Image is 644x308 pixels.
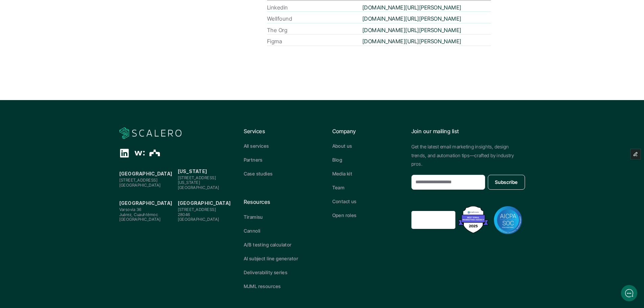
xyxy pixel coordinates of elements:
p: Deliverability series [244,269,288,276]
span: New conversation [44,94,81,99]
p: Company [332,127,401,136]
img: Scalero company logo for dark backgrounds [119,127,182,140]
p: Media kit [332,170,353,177]
button: New conversation [10,90,125,103]
img: Best Email Marketing Agency 2025 - Recognized by Mailmodo [456,204,490,235]
span: [STREET_ADDRESS] [178,207,216,212]
p: Team [332,184,345,191]
strong: [GEOGRAPHIC_DATA] [119,171,172,176]
p: Figma [267,37,359,46]
div: Wellfound [135,148,145,158]
p: All services [244,142,269,149]
p: AI subject line generator [244,255,299,262]
p: Services [244,127,312,136]
p: The Org [267,26,359,35]
a: Cannoli [244,227,312,234]
a: AI subject line generator [244,255,312,262]
span: [STREET_ADDRESS] [119,177,158,183]
a: About us [332,142,401,149]
span: We run on Gist [56,236,86,241]
h2: Let us know if we can help with lifecycle marketing. [10,45,125,77]
a: Tiramisu [244,213,312,220]
span: [STREET_ADDRESS] [178,175,216,180]
p: Cannoli [244,227,261,234]
a: Partners [244,156,312,163]
span: Varsovia 36 [119,207,142,212]
span: Juárez, Cuauhtémoc [119,212,158,217]
div: The Org [150,148,160,158]
p: Resources [244,198,312,207]
a: Deliverability series [244,269,312,276]
p: Open roles [332,212,357,219]
h1: Hi! Welcome to [GEOGRAPHIC_DATA]. [10,33,125,44]
a: [DOMAIN_NAME][URL][PERSON_NAME] [362,15,461,22]
button: Edit Framer Content [630,149,641,159]
p: Linkedin [267,3,359,12]
span: [GEOGRAPHIC_DATA] [119,183,161,188]
div: Linkedin [119,148,129,158]
button: Subscribe [488,175,525,190]
p: Wellfound [267,15,359,23]
p: Tiramisu [244,213,263,220]
a: [DOMAIN_NAME][URL][PERSON_NAME] [362,38,461,45]
p: A/B testing calculator [244,241,292,248]
a: [DOMAIN_NAME][URL][PERSON_NAME] [362,27,461,33]
a: A/B testing calculator [244,241,312,248]
p: MJML resources [244,283,281,290]
a: [DOMAIN_NAME][URL][PERSON_NAME] [362,4,461,10]
a: Scalero company logo for dark backgrounds [119,127,182,139]
p: Join our mailing list [411,127,525,136]
a: Case studies [244,170,312,177]
a: Team [332,184,401,191]
p: Case studies [244,170,273,177]
p: Subscribe [495,179,518,186]
p: Partners [244,156,263,163]
iframe: gist-messenger-bubble-iframe [621,285,637,301]
p: About us [332,142,352,149]
strong: [US_STATE] [178,168,207,174]
p: Contact us [332,198,357,205]
span: 28046 [GEOGRAPHIC_DATA] [178,212,219,222]
strong: [GEOGRAPHIC_DATA] [178,200,231,206]
a: Contact us [332,198,401,205]
img: AICPA SOC badge [494,206,522,234]
a: MJML resources [244,283,312,290]
p: Get the latest email marketing insights, design trends, and automation tips—crafted by industry p... [411,142,525,168]
span: [GEOGRAPHIC_DATA] [119,217,161,222]
a: Media kit [332,170,401,177]
strong: [GEOGRAPHIC_DATA] [119,200,172,206]
a: Blog [332,156,401,163]
p: Blog [332,156,342,163]
a: Open roles [332,212,401,219]
span: [US_STATE][GEOGRAPHIC_DATA] [178,180,219,190]
a: All services [244,142,312,149]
